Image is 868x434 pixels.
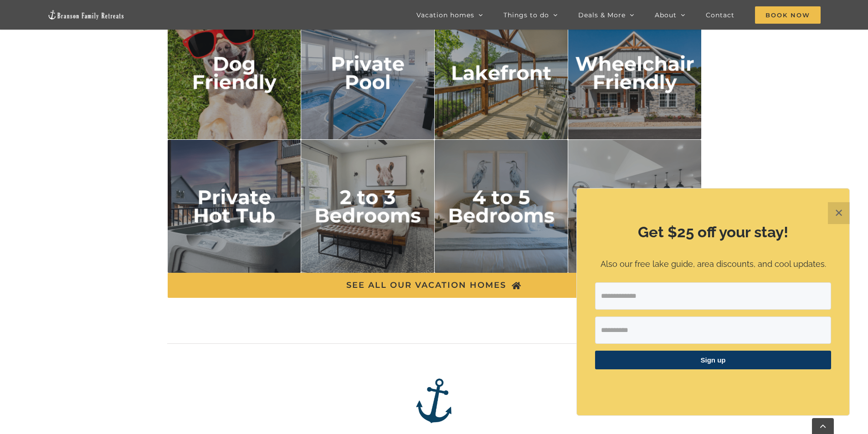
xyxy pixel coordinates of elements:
[595,258,831,271] p: Also our free lake guide, area discounts, and cool updates.
[435,6,568,140] img: lakefront
[568,140,702,273] img: 6 plus bedrooms
[168,273,701,298] a: SEE ALL OUR VACATION HOMES
[568,142,702,153] a: 6 plus bedrooms
[435,140,568,273] img: 4 to 5 bedrooms
[655,12,677,18] span: About
[595,381,831,390] p: ​
[595,317,831,344] input: First Name
[168,142,301,153] a: private hot tub
[828,202,850,224] button: Close
[47,10,125,20] img: Branson Family Retreats Logo
[168,6,301,140] img: dog friendly
[706,12,734,18] span: Contact
[416,12,474,18] span: Vacation homes
[595,351,831,369] button: Sign up
[568,6,702,140] img: Wheelchair Friendly
[346,281,506,290] span: SEE ALL OUR VACATION HOMES
[578,12,626,18] span: Deals & More
[435,142,568,153] a: 4 to 5 bedrooms
[301,6,435,140] img: private pool
[411,378,457,424] img: Branson Family Retreats – anchor logo
[301,142,435,153] a: 2 to 3 bedrooms
[755,6,821,24] span: Book Now
[595,282,831,310] input: Email Address
[595,222,831,243] h2: Get $25 off your stay!
[503,12,549,18] span: Things to do
[301,140,435,273] img: 2 to 3 bedrooms
[168,140,301,273] img: private hot tub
